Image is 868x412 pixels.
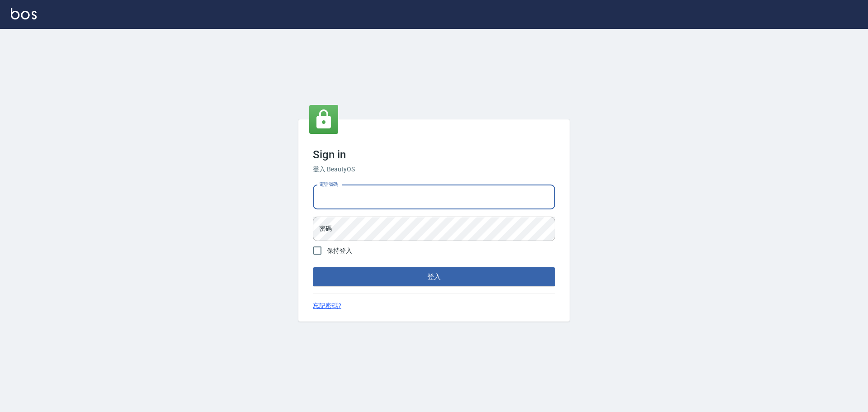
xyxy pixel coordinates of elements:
span: 保持登入 [327,246,352,256]
label: 電話號碼 [319,181,338,188]
a: 忘記密碼? [313,301,341,311]
button: 登入 [313,267,555,286]
h6: 登入 BeautyOS [313,165,555,174]
h3: Sign in [313,148,555,161]
img: Logo [11,8,37,19]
